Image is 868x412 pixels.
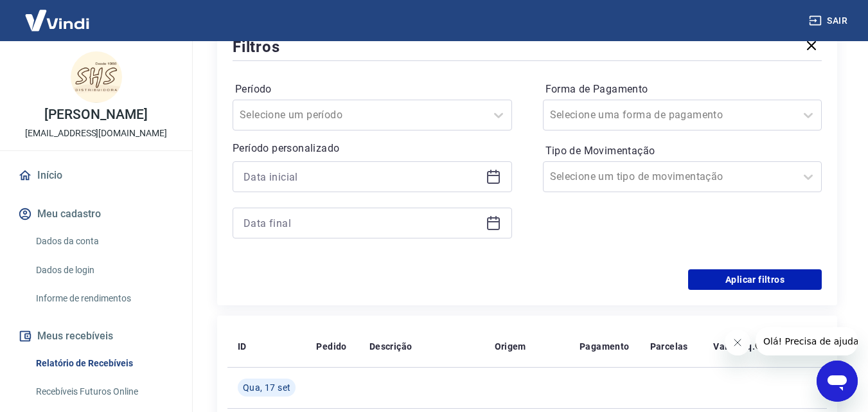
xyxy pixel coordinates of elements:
p: [EMAIL_ADDRESS][DOMAIN_NAME] [25,127,167,140]
iframe: Mensagem da empresa [756,327,858,355]
button: Meu cadastro [15,200,177,228]
label: Tipo de Movimentação [545,143,820,159]
p: Pedido [316,340,346,353]
p: [PERSON_NAME] [44,108,147,121]
img: 9ebf16b8-e23d-4c4e-a790-90555234a76e.jpeg [71,51,122,103]
a: Dados da conta [31,228,177,255]
p: Valor Líq. [713,340,755,353]
a: Dados de login [31,257,177,283]
p: Pagamento [580,340,630,353]
p: Origem [495,340,526,353]
button: Meus recebíveis [15,322,177,350]
input: Data inicial [244,167,481,186]
img: Vindi [15,1,99,40]
a: Informe de rendimentos [31,285,177,312]
iframe: Fechar mensagem [725,330,750,355]
input: Data final [244,213,481,233]
p: Descrição [369,340,412,353]
span: Qua, 17 set [243,381,290,394]
button: Aplicar filtros [688,269,822,290]
button: Sair [806,9,853,33]
label: Forma de Pagamento [545,82,820,97]
h5: Filtros [233,37,280,57]
p: ID [238,340,247,353]
span: Olá! Precisa de ajuda? [8,9,108,19]
iframe: Botão para abrir a janela de mensagens [817,361,858,402]
p: Parcelas [650,340,688,353]
a: Início [15,161,177,190]
p: Período personalizado [233,141,512,156]
a: Relatório de Recebíveis [31,350,177,377]
a: Recebíveis Futuros Online [31,379,177,405]
label: Período [235,82,509,97]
